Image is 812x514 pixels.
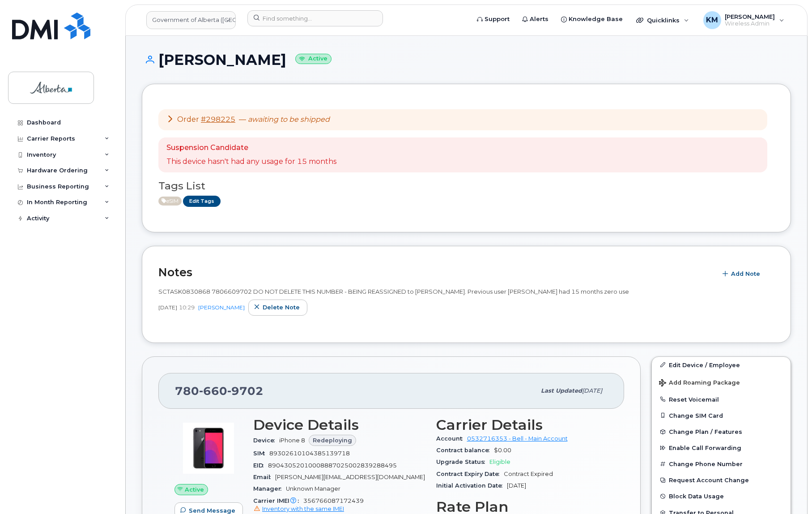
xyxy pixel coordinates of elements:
em: awaiting to be shipped [248,115,330,124]
a: 0532716353 - Bell - Main Account [467,435,568,442]
button: Change SIM Card [652,407,791,424]
span: Device [253,437,279,444]
a: #298225 [201,115,235,124]
span: Enable Call Forwarding [669,445,741,451]
h3: Device Details [253,417,425,433]
span: Account [436,435,467,442]
span: Contract balance [436,447,494,454]
button: Add Note [717,266,768,282]
span: Upgrade Status [436,458,489,465]
span: Add Roaming Package [659,379,740,388]
span: Contract Expired [504,471,553,477]
span: 9702 [227,384,264,398]
span: — [239,115,330,124]
button: Add Roaming Package [652,373,791,391]
span: Initial Activation Date [436,482,507,489]
span: Inventory with the same IMEI [262,505,344,512]
h2: Notes [158,266,712,279]
button: Enable Call Forwarding [652,440,791,456]
span: SCTASK0830868 7806609702 DO NOT DELETE THIS NUMBER - BEING REASSIGNED to [PERSON_NAME]. Previous ... [158,288,629,295]
span: Active [158,197,182,206]
span: Contract Expiry Date [436,471,504,477]
span: [DATE] [507,482,526,489]
span: EID [253,462,268,469]
h1: [PERSON_NAME] [142,52,791,68]
span: Delete note [263,303,300,312]
button: Reset Voicemail [652,391,791,407]
span: 89302610104385139718 [269,450,350,457]
p: Suspension Candidate [166,143,336,153]
span: [DATE] [582,387,602,394]
p: This device hasn't had any usage for 15 months [166,157,336,167]
span: Unknown Manager [286,485,340,492]
span: 89043052010008887025002839288495 [268,462,397,469]
h3: Carrier Details [436,417,608,433]
span: [DATE] [158,304,177,311]
span: Active [185,485,204,494]
span: Redeploying [313,436,352,445]
button: Block Data Usage [652,488,791,504]
span: Carrier IMEI [253,497,303,504]
span: Email [253,474,275,480]
button: Request Account Change [652,472,791,488]
button: Change Phone Number [652,456,791,472]
a: Edit Device / Employee [652,357,791,373]
button: Change Plan / Features [652,424,791,440]
span: Order [177,115,199,124]
span: Change Plan / Features [669,428,742,435]
span: 660 [199,384,227,398]
small: Active [295,54,332,64]
span: $0.00 [494,447,511,454]
span: 356766087172439 [253,497,425,514]
span: Eligible [489,458,510,465]
span: Add Note [731,270,760,278]
span: 10:29 [179,304,195,311]
span: Last updated [541,387,582,394]
span: iPhone 8 [279,437,305,444]
a: Edit Tags [183,196,221,207]
a: Inventory with the same IMEI [253,505,344,512]
span: 780 [175,384,264,398]
span: SIM [253,450,269,457]
span: Manager [253,485,286,492]
h3: Tags List [158,180,774,192]
a: [PERSON_NAME] [198,304,245,311]
button: Delete note [248,300,307,316]
span: [PERSON_NAME][EMAIL_ADDRESS][DOMAIN_NAME] [275,474,425,480]
img: image20231002-3703462-bzhi73.jpeg [182,421,235,475]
